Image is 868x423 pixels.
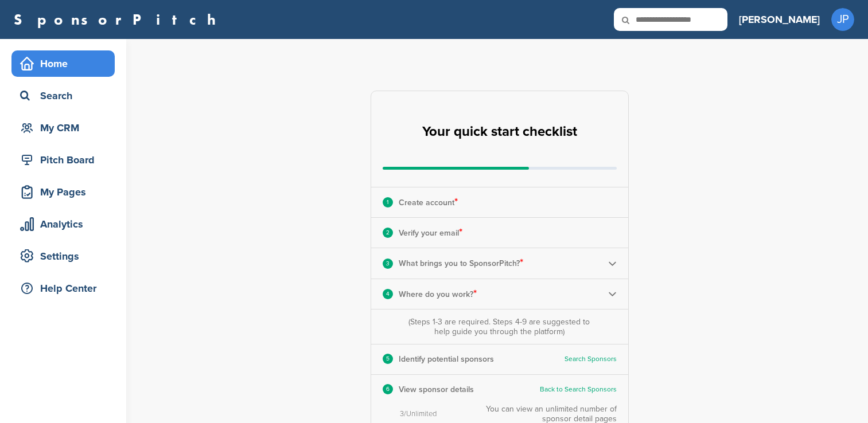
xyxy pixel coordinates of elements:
a: SponsorPitch [14,12,223,27]
p: Where do you work? [399,287,477,301]
img: Checklist arrow 2 [608,259,617,268]
div: 5 [383,354,393,364]
a: Search Sponsors [565,355,617,363]
div: (Steps 1-3 are required. Steps 4-9 are suggested to help guide you through the platform) [406,317,593,336]
div: Settings [17,246,115,267]
div: 1 [383,197,393,207]
a: Help Center [11,275,115,301]
div: Pitch Board [17,150,115,170]
h3: [PERSON_NAME] [739,11,820,28]
p: Create account [399,195,458,210]
div: 4 [383,289,393,299]
div: 6 [383,384,393,394]
div: Search [17,85,115,106]
a: Analytics [11,211,115,237]
a: Search [11,83,115,109]
div: 2 [383,228,393,238]
a: Back to Search Sponsors [540,385,617,394]
a: Pitch Board [11,147,115,173]
span: 3/Unlimited [400,409,437,419]
a: Home [11,50,115,77]
img: Checklist arrow 2 [608,289,617,298]
div: My Pages [17,182,115,202]
span: JP [831,8,854,31]
p: View sponsor details [399,382,474,397]
div: My CRM [17,117,115,138]
div: Home [17,53,115,74]
p: What brings you to SponsorPitch? [399,256,523,271]
a: My CRM [11,115,115,141]
p: Verify your email [399,225,462,240]
div: Analytics [17,214,115,234]
div: Help Center [17,278,115,299]
a: My Pages [11,179,115,205]
div: 3 [383,258,393,269]
p: Identify potential sponsors [399,352,494,366]
a: Settings [11,243,115,269]
a: [PERSON_NAME] [739,7,820,32]
h2: Your quick start checklist [422,119,577,144]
